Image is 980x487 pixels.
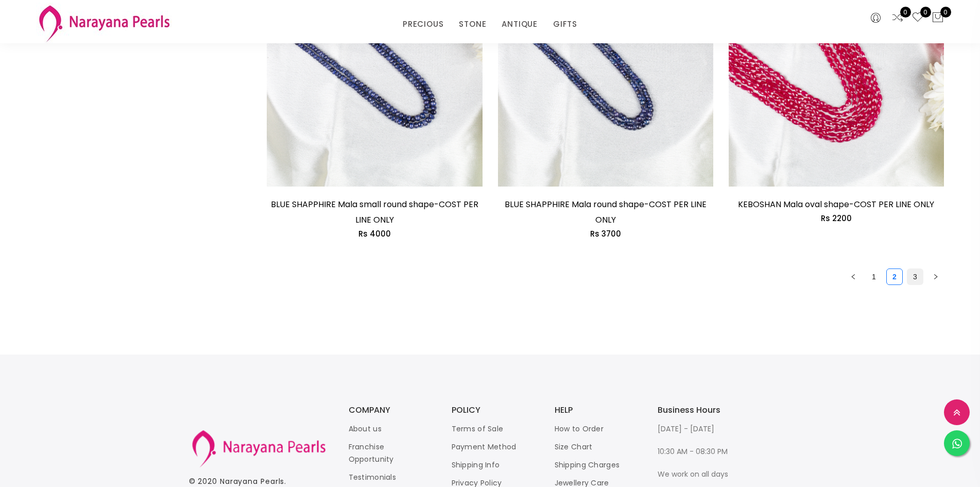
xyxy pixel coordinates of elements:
a: 2 [887,269,902,284]
span: 0 [900,7,911,18]
a: 0 [912,11,924,25]
h3: POLICY [452,406,534,414]
a: 0 [891,11,904,25]
a: STONE [459,16,486,32]
span: 0 [920,7,931,18]
a: Narayana Pearls [220,476,285,486]
a: Terms of Sale [452,424,504,434]
p: 10:30 AM - 08:30 PM [658,445,740,458]
span: Rs 3700 [590,228,621,239]
h3: Business Hours [658,406,740,414]
a: BLUE SHAPPHIRE Mala small round shape-COST PER LINE ONLY [271,198,478,226]
span: Rs 2200 [821,213,852,224]
button: left [845,268,862,285]
a: 3 [907,269,923,284]
a: BLUE SHAPPHIRE Mala round shape-COST PER LINE ONLY [505,198,707,226]
span: left [850,274,856,280]
button: right [927,268,944,285]
a: Payment Method [452,442,517,452]
a: Testimonials [349,472,397,482]
li: 2 [886,268,903,285]
a: Franchise Opportunity [349,442,394,464]
li: 3 [907,268,923,285]
a: KEBOSHAN Mala oval shape-COST PER LINE ONLY [738,198,934,210]
a: Shipping Info [452,460,500,470]
h3: COMPANY [349,406,431,414]
p: [DATE] - [DATE] [658,423,740,435]
a: How to Order [555,424,604,434]
a: Size Chart [555,442,593,452]
li: Next Page [927,268,944,285]
a: ANTIQUE [502,16,538,32]
a: PRECIOUS [403,16,443,32]
a: 1 [866,269,882,284]
span: right [933,274,939,280]
li: 1 [866,268,882,285]
li: Previous Page [845,268,862,285]
span: Rs 4000 [358,228,391,239]
h3: HELP [555,406,637,414]
a: About us [349,424,382,434]
p: We work on all days [658,468,740,480]
span: 0 [940,7,951,18]
a: GIFTS [553,16,577,32]
a: Shipping Charges [555,460,620,470]
button: 0 [932,11,944,25]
